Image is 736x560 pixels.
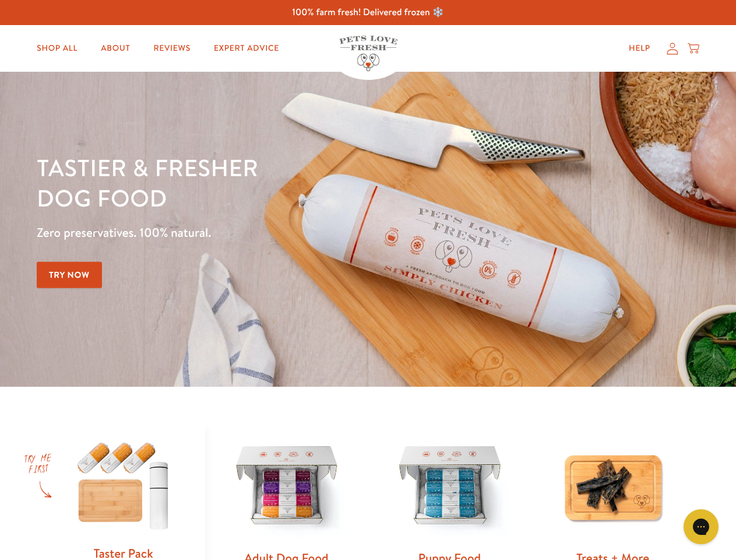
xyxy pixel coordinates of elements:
[144,37,199,60] a: Reviews
[339,36,397,71] img: Pets Love Fresh
[37,262,102,288] a: Try Now
[27,37,87,60] a: Shop All
[678,505,724,548] iframe: Gorgias live chat messenger
[91,37,139,60] a: About
[619,37,660,60] a: Help
[205,37,288,60] a: Expert Advice
[37,222,478,243] p: Zero preservatives. 100% natural.
[37,152,478,213] h1: Tastier & fresher dog food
